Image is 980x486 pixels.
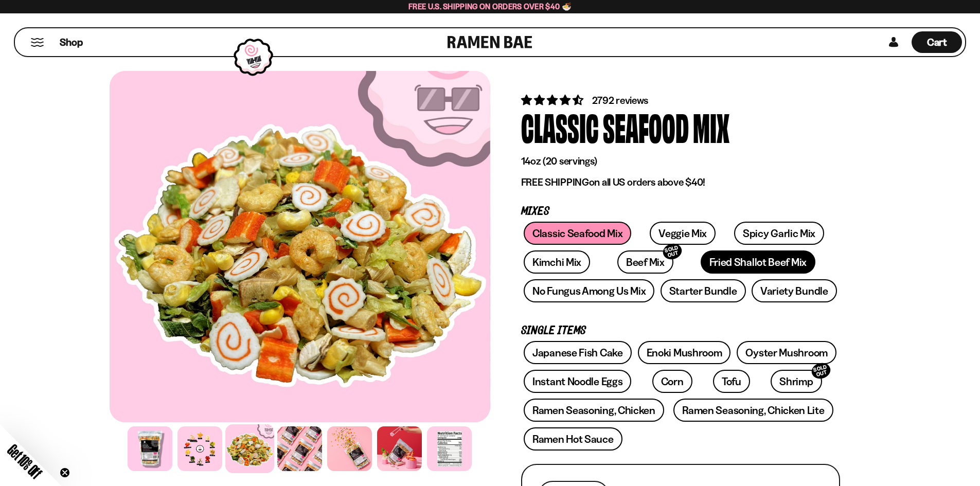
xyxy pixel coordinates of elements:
div: Classic [521,107,599,146]
a: Beef MixSOLD OUT [617,250,673,274]
a: Variety Bundle [752,279,837,302]
span: 2792 reviews [592,94,649,106]
a: Corn [652,370,692,393]
span: Get 10% Off [5,441,45,481]
p: Single Items [521,326,840,336]
a: Starter Bundle [661,279,746,302]
a: Shop [60,31,83,53]
strong: FREE SHIPPING [521,176,589,188]
span: Cart [927,36,947,48]
div: Seafood [603,107,689,146]
span: 4.68 stars [521,94,585,106]
a: Japanese Fish Cake [524,341,632,364]
button: Close teaser [60,467,70,478]
div: SOLD OUT [810,361,832,381]
div: Mix [693,107,729,146]
a: No Fungus Among Us Mix [524,279,654,302]
a: Ramen Seasoning, Chicken Lite [673,399,833,422]
a: Fried Shallot Beef Mix [701,250,815,274]
span: Shop [60,35,83,49]
button: Mobile Menu Trigger [30,38,44,47]
p: 14oz (20 servings) [521,155,840,168]
a: Ramen Hot Sauce [524,427,622,451]
span: Free U.S. Shipping on Orders over $40 🍜 [408,2,572,11]
div: SOLD OUT [661,242,684,262]
a: Veggie Mix [650,222,716,245]
a: Kimchi Mix [524,250,590,274]
a: Ramen Seasoning, Chicken [524,399,664,422]
a: Cart [912,28,962,56]
a: Spicy Garlic Mix [734,222,824,245]
a: Instant Noodle Eggs [524,370,631,393]
a: Oyster Mushroom [737,341,836,364]
a: ShrimpSOLD OUT [771,370,822,393]
p: Mixes [521,207,840,217]
a: Enoki Mushroom [638,341,731,364]
a: Tofu [713,370,750,393]
p: on all US orders above $40! [521,176,840,189]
